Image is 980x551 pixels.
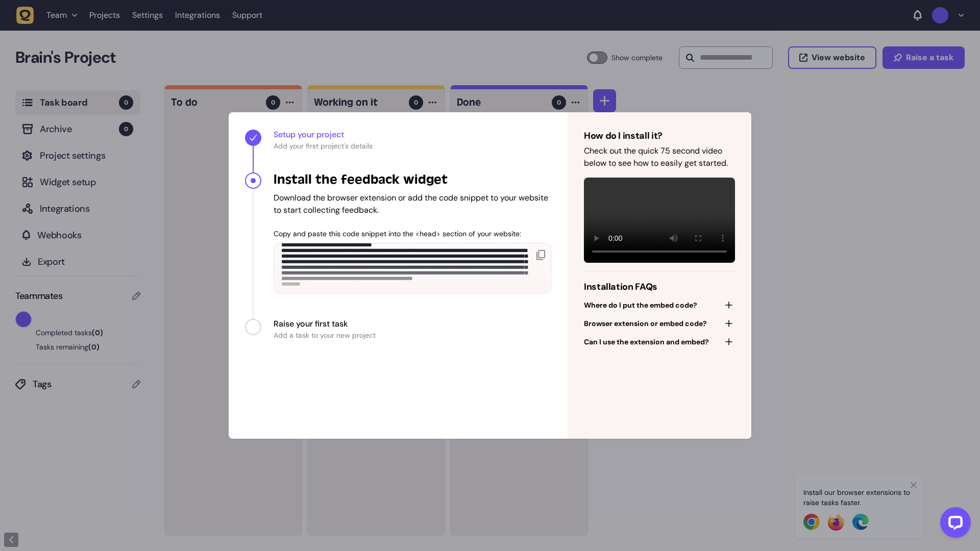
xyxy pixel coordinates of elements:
[584,178,735,263] video: Your browser does not support the video tag.
[584,298,735,312] button: Where do I put the embed code?
[274,229,551,239] p: Copy and paste this code snippet into the <head> section of your website:
[274,141,551,151] span: Add your first project's details
[584,300,697,310] span: Where do I put the embed code?
[274,318,376,330] span: Raise your first task
[584,335,735,349] button: Can I use the extension and embed?
[932,503,975,546] iframe: LiveChat chat widget
[274,330,376,340] span: Add a task to your new project
[584,318,707,329] span: Browser extension or embed code?
[229,112,568,357] nav: Progress
[584,316,735,331] button: Browser extension or embed code?
[584,129,735,143] h4: How do I install it?
[274,192,551,216] p: Download the browser extension or add the code snippet to your website to start collecting feedback.
[584,145,735,169] p: Check out the quick 75 second video below to see how to easily get started.
[584,280,735,294] h4: Installation FAQs
[274,171,551,188] h4: Install the feedback widget
[274,129,551,141] span: Setup your project
[584,337,709,347] span: Can I use the extension and embed?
